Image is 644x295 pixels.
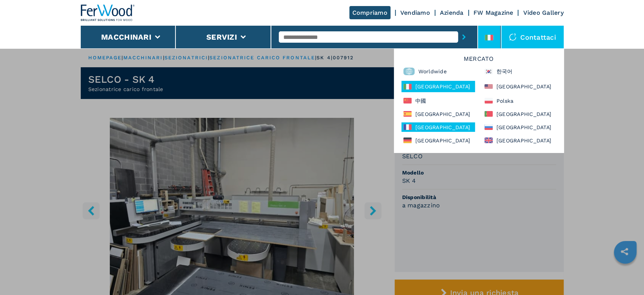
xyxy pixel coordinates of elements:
img: Contattaci [509,33,516,41]
a: Vendiamo [400,9,430,16]
a: FW Magazine [473,9,513,16]
div: [GEOGRAPHIC_DATA] [401,136,475,145]
div: Polska [483,96,556,105]
div: [GEOGRAPHIC_DATA] [483,109,556,119]
button: Macchinari [101,32,151,42]
div: [GEOGRAPHIC_DATA] [401,122,475,132]
div: Contattaci [501,26,564,48]
div: [GEOGRAPHIC_DATA] [401,109,475,119]
a: Video Gallery [523,9,563,16]
img: Ferwood [81,5,135,21]
div: 中國 [401,96,475,105]
div: Worldwide [401,66,475,77]
a: Azienda [440,9,464,16]
div: [GEOGRAPHIC_DATA] [483,136,556,145]
div: [GEOGRAPHIC_DATA] [483,122,556,132]
a: Compriamo [349,6,390,19]
h6: Mercato [398,56,560,66]
div: 한국어 [483,66,556,77]
div: [GEOGRAPHIC_DATA] [483,81,556,92]
button: Servizi [206,32,237,42]
button: submit-button [458,28,470,46]
div: [GEOGRAPHIC_DATA] [401,81,475,92]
